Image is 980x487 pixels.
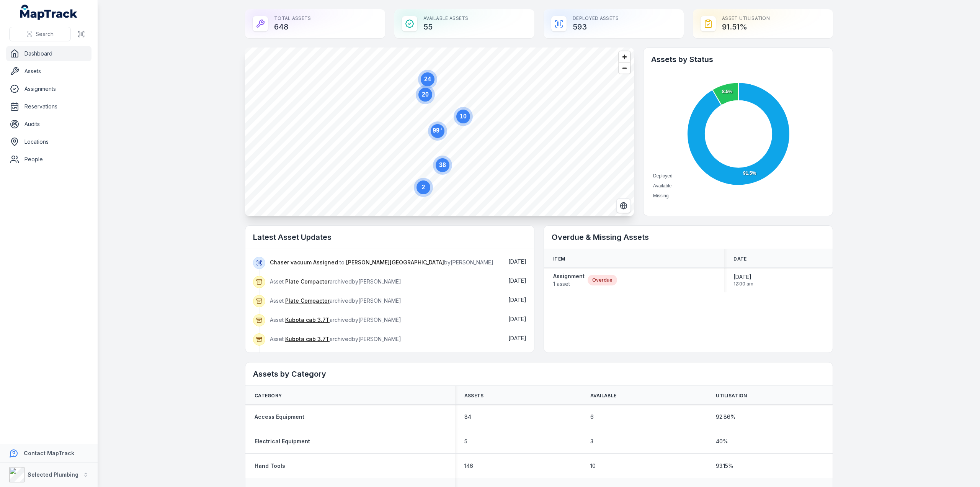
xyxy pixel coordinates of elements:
[253,232,526,243] h2: Latest Asset Updates
[588,275,617,285] div: Overdue
[270,336,401,342] span: Asset archived by [PERSON_NAME]
[733,281,753,287] span: 12:00 am
[590,438,593,445] span: 3
[346,259,444,266] a: [PERSON_NAME][GEOGRAPHIC_DATA]
[440,127,443,131] tspan: +
[464,462,473,470] span: 146
[590,413,594,421] span: 6
[20,5,78,20] a: MapTrack
[6,134,91,149] a: Locations
[24,450,74,456] strong: Contact MapTrack
[285,316,330,324] a: Kubota cab 3.7T
[553,272,585,280] strong: Assignment
[285,297,330,305] a: Plate Compactor
[552,232,825,243] h2: Overdue & Missing Assets
[716,413,736,421] span: 92.86 %
[6,46,91,61] a: Dashboard
[270,316,401,323] span: Asset archived by [PERSON_NAME]
[508,316,526,322] time: 8/19/2025, 10:32:04 AM
[619,51,630,62] button: Zoom in
[553,280,585,288] span: 1 asset
[733,256,746,262] span: Date
[653,183,671,189] span: Available
[255,413,304,421] a: Access Equipment
[6,64,91,79] a: Assets
[464,413,471,421] span: 84
[508,277,526,284] time: 8/19/2025, 10:32:04 AM
[255,393,282,399] span: Category
[433,127,443,134] text: 99
[508,297,526,303] span: [DATE]
[553,256,565,262] span: Item
[508,316,526,322] span: [DATE]
[733,273,753,287] time: 7/31/2025, 12:00:00 AM
[590,462,596,470] span: 10
[619,62,630,74] button: Zoom out
[508,335,526,341] time: 8/19/2025, 10:32:04 AM
[716,462,733,470] span: 93.15 %
[270,297,401,304] span: Asset archived by [PERSON_NAME]
[464,438,467,445] span: 5
[270,259,493,266] span: to by [PERSON_NAME]
[653,193,669,198] span: Missing
[508,258,526,265] time: 8/19/2025, 1:38:57 PM
[285,278,330,285] a: Plate Compactor
[285,335,330,343] a: Kubota cab 3.7T
[36,30,54,38] span: Search
[508,277,526,284] span: [DATE]
[255,462,285,470] a: Hand Tools
[270,259,312,266] a: Chaser vacuum
[616,198,631,213] button: Switch to Satellite View
[716,438,728,445] span: 40 %
[508,335,526,341] span: [DATE]
[424,76,431,82] text: 24
[253,369,825,379] h2: Assets by Category
[733,273,753,281] span: [DATE]
[6,99,91,114] a: Reservations
[651,54,825,65] h2: Assets by Status
[6,116,91,132] a: Audits
[439,162,446,168] text: 38
[464,393,484,399] span: Assets
[508,297,526,303] time: 8/19/2025, 10:32:04 AM
[553,272,585,288] a: Assignment1 asset
[245,48,634,216] canvas: Map
[460,113,467,120] text: 10
[508,258,526,265] span: [DATE]
[422,91,429,98] text: 20
[422,184,425,190] text: 2
[590,393,617,399] span: Available
[28,471,78,478] strong: Selected Plumbing
[716,393,747,399] span: Utilisation
[270,278,401,285] span: Asset archived by [PERSON_NAME]
[6,81,91,97] a: Assignments
[9,27,71,41] button: Search
[313,259,338,266] a: Assigned
[255,438,310,445] a: Electrical Equipment
[653,173,673,179] span: Deployed
[6,152,91,167] a: People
